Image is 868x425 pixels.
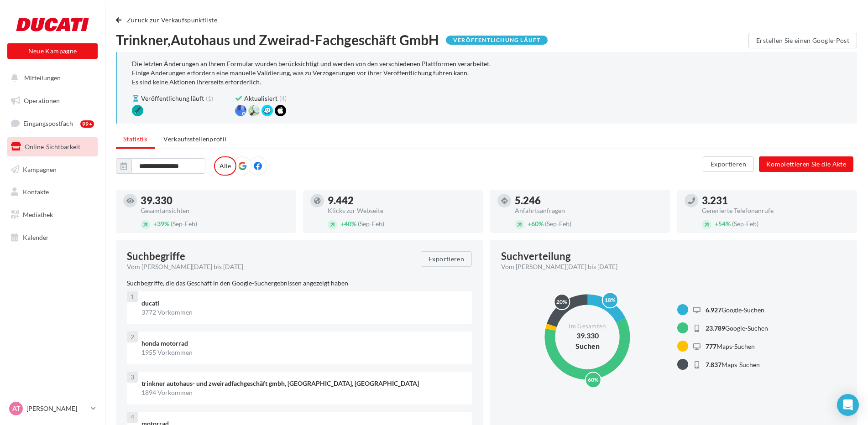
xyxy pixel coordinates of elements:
[141,196,288,206] div: 39.330
[446,36,548,45] div: Veröffentlichung läuft
[141,94,204,103] span: Veröffentlichung läuft
[24,74,61,82] span: Mitteilungen
[23,233,49,241] span: Kalender
[7,43,98,59] button: Neue Kampagne
[748,33,857,48] button: Erstellen Sie einen Google-Post
[755,160,857,167] a: Komplettieren Sie die Akte
[141,207,288,214] div: Gesamtansichten
[23,165,57,173] span: Kampagnen
[116,15,221,26] button: Zurück zur Verkaufspunktliste
[759,156,853,172] button: Komplettieren Sie die Akte
[25,143,80,150] span: Online-Sichtbarkeit
[715,220,731,228] span: 54%
[141,339,465,348] div: honda motorrad
[127,16,217,24] span: Zurück zur Verkaufspunktliste
[5,114,99,133] a: Eingangspostfach99+
[501,262,839,271] div: Vom [PERSON_NAME][DATE] bis [DATE]
[340,220,344,228] span: +
[24,97,60,104] span: Operationen
[5,205,99,224] a: Mediathek
[5,182,99,202] a: Kontakte
[127,262,413,271] div: Vom [PERSON_NAME][DATE] bis [DATE]
[328,207,476,214] div: Klicks zur Webseite
[23,211,53,218] span: Mediathek
[23,188,49,196] span: Kontakte
[127,332,138,342] div: 2
[206,94,213,103] span: (1)
[706,324,725,332] span: 23.789
[706,306,722,314] span: 6.927
[545,220,571,228] span: (Sep-Feb)
[132,59,842,87] div: Die letzten Änderungen an Ihrem Formular wurden berücksichtigt und werden von den verschiedenen P...
[80,120,94,128] div: 99+
[141,308,465,317] div: 3772 Vorkommen
[141,299,465,308] div: ducati
[528,220,531,228] span: +
[116,33,439,47] span: Trinkner,Autohaus und Zweirad-Fachgeschäft GmbH
[127,372,138,383] div: 3
[340,220,356,228] span: 40%
[127,251,185,261] span: Suchbegriffe
[528,220,544,228] span: 60%
[515,207,663,214] div: Anfahrtsanfragen
[5,68,96,88] button: Mitteilungen
[214,156,236,176] label: Alle
[141,379,465,388] div: trinkner autohaus- und zweiradfachgeschäft gmbh, [GEOGRAPHIC_DATA], [GEOGRAPHIC_DATA]
[702,207,850,214] div: Generierte Telefonanrufe
[244,94,277,103] span: Aktualisiert
[171,220,197,228] span: (Sep-Feb)
[5,228,99,247] a: Kalender
[127,291,138,302] div: 1
[153,220,169,228] span: 39%
[5,91,99,110] a: Operationen
[7,400,98,417] a: AT [PERSON_NAME]
[153,220,157,228] span: +
[715,220,718,228] span: +
[703,156,754,172] button: Exportieren
[141,388,465,397] div: 1894 Vorkommen
[163,135,226,143] span: Verkaufsstellenprofil
[706,342,716,350] span: 777
[706,361,760,368] span: Maps-Suchen
[706,306,764,314] span: Google-Suchen
[515,196,663,206] div: 5.246
[706,361,722,368] span: 7.837
[127,279,472,288] p: Suchbegriffe, die das Geschäft in den Google-Suchergebnissen angezeigt haben
[702,196,850,206] div: 3.231
[26,404,87,413] p: [PERSON_NAME]
[358,220,384,228] span: (Sep-Feb)
[732,220,758,228] span: (Sep-Feb)
[706,342,755,350] span: Maps-Suchen
[12,404,20,413] span: AT
[5,160,99,179] a: Kampagnen
[706,324,768,332] span: Google-Suchen
[23,119,73,127] span: Eingangspostfach
[279,94,287,103] span: (4)
[328,196,476,206] div: 9.442
[837,394,859,416] div: Open Intercom Messenger
[127,412,138,423] div: 4
[5,137,99,156] a: Online-Sichtbarkeit
[141,348,465,357] div: 1955 Vorkommen
[501,251,570,261] div: Suchverteilung
[421,251,472,267] button: Exportieren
